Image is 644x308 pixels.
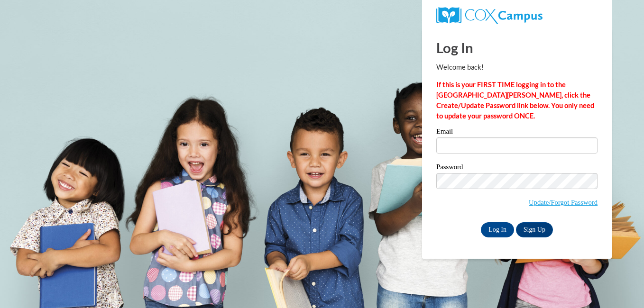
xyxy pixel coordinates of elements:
input: Log In [481,222,514,237]
p: Welcome back! [436,62,598,72]
h1: Log In [436,38,598,57]
a: Sign Up [516,222,553,237]
label: Email [436,128,598,137]
label: Password [436,163,598,173]
img: COX Campus [436,7,543,24]
a: Update/Forgot Password [529,199,598,206]
strong: If this is your FIRST TIME logging in to the [GEOGRAPHIC_DATA][PERSON_NAME], click the Create/Upd... [436,81,594,120]
a: COX Campus [436,7,598,24]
